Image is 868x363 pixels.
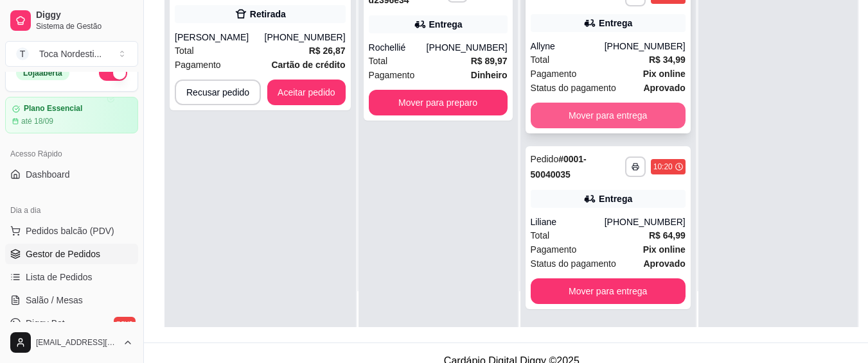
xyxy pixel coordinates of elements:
span: Status do pagamento [531,81,616,95]
button: Mover para entrega [531,103,686,128]
span: Diggy Bot [26,317,65,330]
span: Pagamento [531,67,577,81]
div: Acesso Rápido [5,144,138,164]
span: Pedidos balcão (PDV) [26,224,114,237]
span: Pedido [531,154,559,164]
div: Toca Nordesti ... [39,47,102,60]
button: Aceitar pedido [267,80,346,105]
span: Status do pagamento [531,257,616,271]
strong: Pix online [643,244,686,255]
div: Rochellié [369,41,427,54]
a: Diggy Botnovo [5,313,138,333]
span: Total [531,228,550,242]
strong: aprovado [643,83,685,93]
span: Pagamento [369,68,415,82]
a: Lista de Pedidos [5,267,138,287]
div: [PHONE_NUMBER] [427,41,508,54]
div: Allyne [531,40,605,53]
div: [PERSON_NAME] [175,31,265,44]
div: Dia a dia [5,200,138,221]
div: 10:20 [653,162,673,172]
div: [PHONE_NUMBER] [605,40,686,53]
article: Plano Essencial [24,104,82,114]
strong: Pix online [643,69,686,79]
strong: Cartão de crédito [271,60,345,70]
button: Recusar pedido [175,80,261,105]
a: DiggySistema de Gestão [5,5,138,36]
strong: R$ 64,99 [649,230,686,241]
strong: R$ 34,99 [649,55,686,65]
span: Pagamento [175,58,221,72]
a: Gestor de Pedidos [5,244,138,264]
span: Salão / Mesas [26,294,83,307]
span: Total [175,44,194,58]
span: Lista de Pedidos [26,271,93,283]
strong: Dinheiro [471,70,508,80]
span: Gestor de Pedidos [26,248,100,260]
div: Loja aberta [16,66,69,80]
article: até 18/09 [21,116,53,126]
strong: # 0001-50040035 [531,154,587,180]
div: [PHONE_NUMBER] [265,31,346,44]
div: [PHONE_NUMBER] [605,215,686,228]
a: Plano Essencialaté 18/09 [5,97,138,133]
strong: R$ 89,97 [471,56,508,66]
span: Pagamento [531,242,577,257]
span: [EMAIL_ADDRESS][DOMAIN_NAME] [36,337,118,348]
button: Mover para entrega [531,278,686,304]
div: Entrega [599,192,632,205]
div: Entrega [599,17,632,30]
div: Entrega [429,18,463,31]
a: Salão / Mesas [5,290,138,310]
button: Pedidos balcão (PDV) [5,221,138,241]
strong: R$ 26,87 [309,46,346,56]
div: Retirada [250,8,286,21]
button: Select a team [5,41,138,67]
span: Sistema de Gestão [36,21,133,31]
span: Total [369,54,388,68]
span: Total [531,53,550,67]
strong: aprovado [643,258,685,269]
button: Alterar Status [99,65,127,81]
button: [EMAIL_ADDRESS][DOMAIN_NAME] [5,327,138,358]
span: Diggy [36,10,133,21]
span: T [16,47,29,60]
div: Liliane [531,215,605,228]
button: Mover para preparo [369,90,508,115]
a: Dashboard [5,164,138,185]
span: Dashboard [26,168,70,181]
